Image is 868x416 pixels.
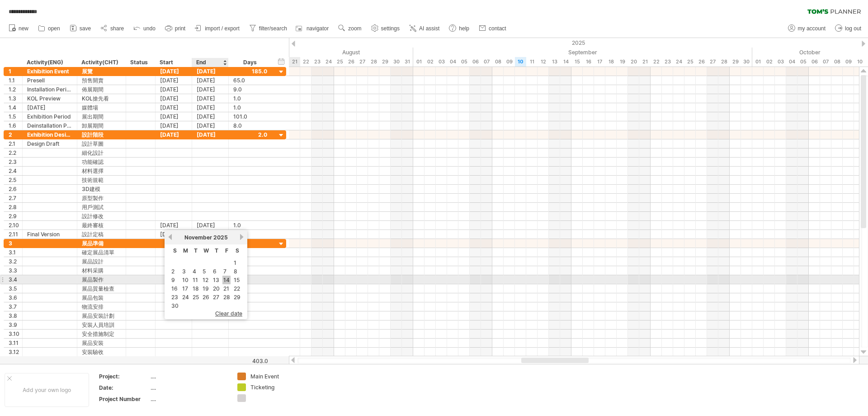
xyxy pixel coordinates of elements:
[202,276,209,284] a: 12
[156,103,192,112] div: [DATE]
[82,293,121,302] div: 展品包裝
[9,212,22,220] div: 2.9
[27,103,72,112] div: [DATE]
[413,57,425,67] div: Monday, 1 September 2025
[294,23,331,34] a: navigator
[583,57,594,67] div: Tuesday, 16 September 2025
[156,112,192,121] div: [DATE]
[233,258,237,267] a: 1
[192,121,229,130] div: [DATE]
[27,130,72,139] div: Exhibition Design
[797,57,809,67] div: Sunday, 5 October 2025
[27,121,72,130] div: Deinstallation Period
[222,267,227,276] a: 7
[82,248,121,257] div: 確定展品清單
[82,139,121,148] div: 設計草圖
[82,76,121,85] div: 預售開賣
[82,257,121,266] div: 展品設計
[82,302,121,311] div: 物流安排
[489,25,506,32] span: contact
[229,358,268,364] div: 403.0
[82,266,121,275] div: 材料采購
[170,276,176,284] a: 9
[212,293,220,301] a: 27
[9,239,22,248] div: 3
[156,85,192,94] div: [DATE]
[662,57,673,67] div: Tuesday, 23 September 2025
[696,57,707,67] div: Friday, 26 September 2025
[617,57,628,67] div: Friday, 19 September 2025
[323,57,334,67] div: Sunday, 24 August 2025
[170,301,179,310] a: 30
[181,276,189,284] a: 10
[170,267,175,276] a: 2
[82,311,121,320] div: 展品安裝計劃
[845,25,861,32] span: log out
[238,234,245,240] a: next
[628,57,639,67] div: Saturday, 20 September 2025
[425,57,436,67] div: Tuesday, 2 September 2025
[368,57,379,67] div: Thursday, 28 August 2025
[6,23,31,34] a: new
[526,57,538,67] div: Thursday, 11 September 2025
[673,57,684,67] div: Wednesday, 24 September 2025
[27,76,72,85] div: Presell
[170,293,179,301] a: 23
[82,103,121,112] div: 媒體場
[27,67,72,76] div: Exhibition Event
[27,94,72,103] div: KOL Preview
[27,85,72,94] div: Installation Period
[407,23,442,34] a: AI assist
[82,284,121,293] div: 展品質量檢查
[236,247,239,254] span: Saturday
[213,234,228,241] span: 2025
[357,57,368,67] div: Wednesday, 27 August 2025
[192,85,229,94] div: [DATE]
[345,57,357,67] div: Tuesday, 26 August 2025
[594,57,605,67] div: Wednesday, 17 September 2025
[560,57,571,67] div: Sunday, 14 September 2025
[250,373,300,380] div: Main Event
[9,230,22,239] div: 2.11
[300,57,311,67] div: Friday, 22 August 2025
[233,221,267,230] div: 1.0
[151,395,226,403] div: ....
[156,121,192,130] div: [DATE]
[202,293,210,301] a: 26
[181,293,190,301] a: 24
[764,57,775,67] div: Thursday, 2 October 2025
[81,58,121,67] div: Activity(CHT)
[786,57,797,67] div: Saturday, 4 October 2025
[233,276,241,284] a: 15
[9,348,22,356] div: 3.12
[718,57,730,67] div: Sunday, 28 September 2025
[67,23,94,34] a: save
[436,57,447,67] div: Wednesday, 3 September 2025
[167,234,174,240] a: previous
[854,57,865,67] div: Friday, 10 October 2025
[131,23,158,34] a: undo
[215,247,218,254] span: Thursday
[163,23,188,34] a: print
[651,57,662,67] div: Monday, 22 September 2025
[82,320,121,329] div: 安裝人員培訓
[27,58,72,67] div: Activity(ENG)
[233,230,267,239] div: 1.0
[402,57,413,67] div: Sunday, 31 August 2025
[196,58,223,67] div: End
[605,57,617,67] div: Thursday, 18 September 2025
[9,139,22,148] div: 2.1
[203,247,209,254] span: Wednesday
[82,185,121,193] div: 3D建模
[202,267,207,276] a: 5
[289,57,300,67] div: Thursday, 21 August 2025
[192,221,229,230] div: [DATE]
[82,275,121,284] div: 展品製作
[9,76,22,85] div: 1.1
[192,284,200,293] a: 18
[9,221,22,230] div: 2.10
[413,48,752,57] div: September 2025
[156,94,192,103] div: [DATE]
[130,58,150,67] div: Status
[183,247,188,254] span: Monday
